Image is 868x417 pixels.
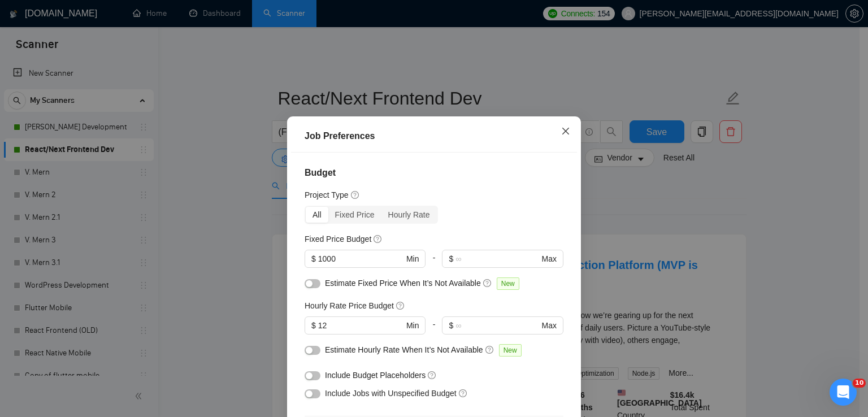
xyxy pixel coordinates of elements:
[305,299,394,312] h5: Hourly Rate Price Budget
[561,127,570,136] span: close
[305,129,563,143] div: Job Preferences
[396,301,405,310] span: question-circle
[318,319,404,332] input: 0
[483,279,492,288] span: question-circle
[325,389,457,398] span: Include Jobs with Unspecified Budget
[406,319,419,332] span: Min
[542,319,557,332] span: Max
[351,190,360,199] span: question-circle
[830,379,857,406] iframe: Intercom live chat
[305,189,349,201] h5: Project Type
[542,253,557,265] span: Max
[426,250,442,277] div: -
[853,379,866,388] span: 10
[318,253,404,265] input: 0
[550,116,581,147] button: Close
[449,319,453,332] span: $
[328,207,381,223] div: Fixed Price
[374,234,383,244] span: question-circle
[325,345,483,354] span: Estimate Hourly Rate When It’s Not Available
[305,233,371,245] h5: Fixed Price Budget
[459,389,468,398] span: question-circle
[406,253,419,265] span: Min
[449,253,453,265] span: $
[311,319,316,332] span: $
[499,344,522,357] span: New
[305,166,563,180] h4: Budget
[497,277,519,290] span: New
[381,207,437,223] div: Hourly Rate
[426,316,442,344] div: -
[455,319,539,332] input: ∞
[306,207,328,223] div: All
[325,279,481,288] span: Estimate Fixed Price When It’s Not Available
[485,345,494,354] span: question-circle
[325,371,426,380] span: Include Budget Placeholders
[311,253,316,265] span: $
[455,253,539,265] input: ∞
[428,371,437,380] span: question-circle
